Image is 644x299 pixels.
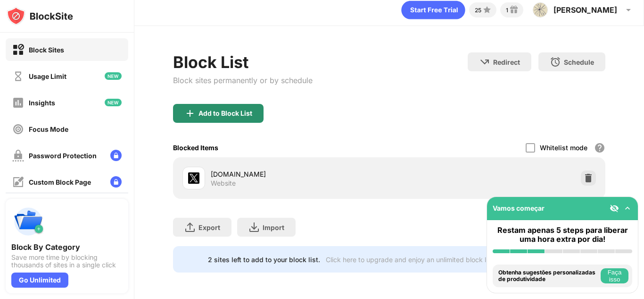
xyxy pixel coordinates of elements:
[493,58,520,66] div: Redirect
[540,144,587,152] div: Whitelist mode
[173,76,313,85] div: Block sites permanently or by schedule
[29,125,68,133] div: Focus Mode
[12,176,24,188] img: customize-block-page-off.svg
[610,204,619,213] img: eye-not-visible.svg
[12,70,24,82] img: time-usage-off.svg
[173,52,313,72] div: Block List
[498,269,598,283] div: Obtenha sugestões personalizadas de produtividade
[211,169,389,179] div: [DOMAIN_NAME]
[11,273,68,288] div: Go Unlimited
[173,144,218,152] div: Blocked Items
[105,72,122,80] img: new-icon.svg
[11,254,123,269] div: Save more time by blocking thousands of sites in a single click
[12,44,24,56] img: block-on.svg
[188,172,199,184] img: favicons
[601,268,628,283] button: Faça isso
[208,256,320,264] div: 2 sites left to add to your block list.
[105,99,122,106] img: new-icon.svg
[475,7,481,14] div: 25
[12,150,24,162] img: password-protection-off.svg
[401,0,465,19] div: animation
[11,242,123,252] div: Block By Category
[29,178,91,186] div: Custom Block Page
[493,204,545,212] div: Vamos começar
[29,152,97,160] div: Password Protection
[211,179,236,188] div: Website
[263,223,284,231] div: Import
[553,5,617,15] div: [PERSON_NAME]
[198,223,220,231] div: Export
[29,99,55,107] div: Insights
[12,97,24,109] img: insights-off.svg
[508,4,520,16] img: reward-small.svg
[493,226,632,244] div: Restam apenas 5 steps para liberar uma hora extra por dia!
[198,110,252,117] div: Add to Block List
[12,123,24,135] img: focus-off.svg
[506,7,508,14] div: 1
[623,204,632,213] img: omni-setup-toggle.svg
[29,72,66,80] div: Usage Limit
[564,58,594,66] div: Schedule
[29,46,64,54] div: Block Sites
[481,4,493,16] img: points-small.svg
[110,176,122,188] img: lock-menu.svg
[11,205,45,239] img: push-categories.svg
[7,7,73,26] img: logo-blocksite.svg
[110,150,122,161] img: lock-menu.svg
[533,2,548,17] img: ACg8ocKNIPSsrWHW7qBh-ZSOugfLJEP9qlBa4Sz6H2W9hGNqzLD_zds=s96-c
[326,256,495,264] div: Click here to upgrade and enjoy an unlimited block list.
